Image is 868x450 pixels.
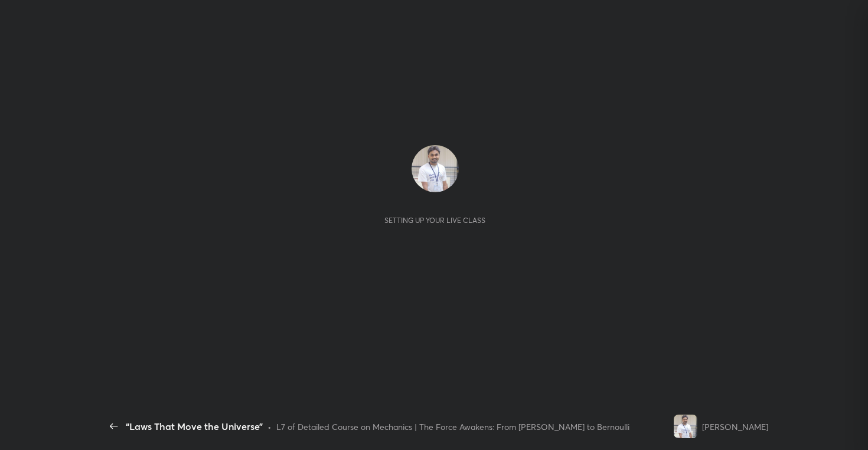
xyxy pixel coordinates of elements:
[674,415,697,438] img: 5fec7a98e4a9477db02da60e09992c81.jpg
[702,421,768,433] div: [PERSON_NAME]
[126,419,263,433] div: “Laws That Move the Universe”
[384,216,485,225] div: Setting up your live class
[412,145,459,192] img: 5fec7a98e4a9477db02da60e09992c81.jpg
[276,421,629,433] div: L7 of Detailed Course on Mechanics | The Force Awakens: From [PERSON_NAME] to Bernoulli
[267,421,272,433] div: •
